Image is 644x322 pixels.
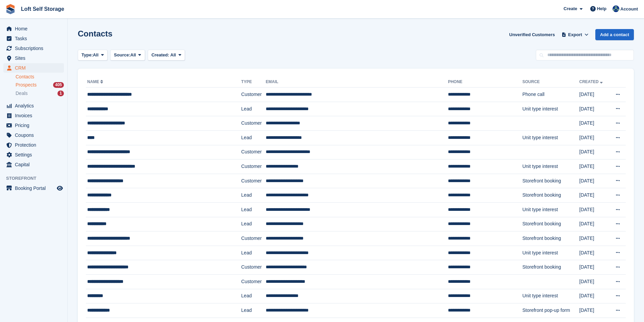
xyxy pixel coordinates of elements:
td: Storefront pop-up form [522,303,579,318]
span: Analytics [15,101,55,110]
td: Lead [241,303,266,318]
span: Prospects [16,82,37,88]
td: Customer [241,174,266,188]
span: Pricing [15,121,55,130]
td: Storefront booking [522,231,579,246]
td: Lead [241,102,266,116]
a: menu [3,24,64,33]
span: Subscriptions [15,44,55,53]
a: Contacts [16,74,64,80]
span: All [130,52,136,58]
a: Prospects 405 [16,81,64,89]
span: Protection [15,140,55,150]
h1: Contacts [78,29,113,38]
td: [DATE] [579,88,609,102]
a: Name [87,79,104,84]
a: menu [3,150,64,159]
td: Lead [241,217,266,231]
td: [DATE] [579,274,609,289]
a: Preview store [56,184,64,192]
span: Home [15,24,55,33]
span: Sites [15,53,55,63]
a: menu [3,34,64,43]
span: Export [568,31,582,38]
button: Created: All [148,50,185,61]
span: Invoices [15,111,55,120]
td: Storefront booking [522,188,579,203]
td: Customer [241,231,266,246]
span: All [93,52,99,58]
span: Deals [16,90,28,97]
td: [DATE] [579,217,609,231]
td: Lead [241,202,266,217]
a: menu [3,140,64,150]
td: Unit type interest [522,130,579,145]
a: Add a contact [595,29,634,40]
button: Export [560,29,590,40]
a: menu [3,53,64,63]
a: menu [3,121,64,130]
span: Booking Portal [15,183,55,193]
td: Unit type interest [522,102,579,116]
span: All [170,52,176,57]
span: Settings [15,150,55,159]
span: Help [597,5,606,12]
span: Coupons [15,130,55,140]
td: Lead [241,289,266,303]
img: stora-icon-8386f47178a22dfd0bd8f6a31ec36ba5ce8667c1dd55bd0f319d3a0aa187defe.svg [5,4,16,14]
td: Customer [241,88,266,102]
td: Customer [241,274,266,289]
td: [DATE] [579,202,609,217]
button: Source: All [110,50,145,61]
td: Customer [241,145,266,159]
a: Deals 1 [16,90,64,97]
td: [DATE] [579,303,609,318]
td: [DATE] [579,174,609,188]
td: [DATE] [579,159,609,174]
a: menu [3,101,64,110]
span: Create [564,5,577,12]
td: [DATE] [579,188,609,203]
td: [DATE] [579,130,609,145]
td: Customer [241,260,266,275]
td: [DATE] [579,116,609,131]
span: Created: [151,52,169,57]
a: Unverified Customers [506,29,557,40]
a: Created [579,79,604,84]
a: Loft Self Storage [18,3,67,15]
td: Lead [241,246,266,260]
td: [DATE] [579,260,609,275]
td: [DATE] [579,289,609,303]
td: Phone call [522,88,579,102]
td: Storefront booking [522,174,579,188]
button: Type: All [78,50,108,61]
th: Phone [448,77,522,88]
td: Unit type interest [522,289,579,303]
a: menu [3,130,64,140]
td: [DATE] [579,102,609,116]
div: 405 [53,82,64,88]
td: Customer [241,116,266,131]
td: Lead [241,188,266,203]
span: Storefront [6,175,67,182]
td: Unit type interest [522,246,579,260]
a: menu [3,63,64,73]
div: 1 [57,91,64,96]
span: Type: [81,52,93,58]
td: Lead [241,130,266,145]
span: Tasks [15,34,55,43]
a: menu [3,183,64,193]
span: Account [620,6,638,13]
a: menu [3,44,64,53]
td: [DATE] [579,246,609,260]
td: Storefront booking [522,217,579,231]
td: [DATE] [579,231,609,246]
a: menu [3,111,64,120]
img: Lucy Shipley [613,5,619,12]
td: Customer [241,159,266,174]
th: Email [266,77,448,88]
span: Source: [114,52,130,58]
th: Source [522,77,579,88]
th: Type [241,77,266,88]
td: [DATE] [579,145,609,159]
